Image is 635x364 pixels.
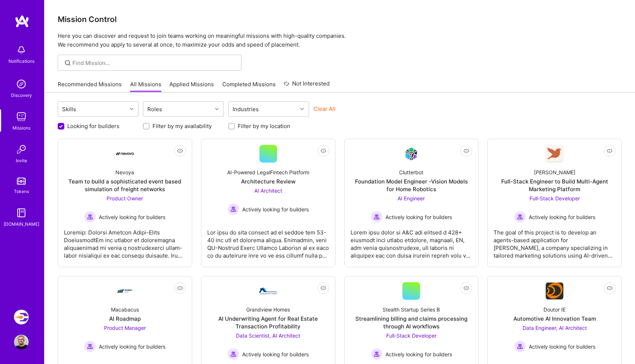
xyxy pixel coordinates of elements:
div: Roles [146,104,164,114]
h3: Mission Control [58,15,622,24]
img: Company Logo [546,145,563,163]
a: Company LogoNevoyaTeam to build a sophisticated event based simulation of freight networksProduct... [64,145,186,261]
p: Here you can discover and request to join teams working on meaningful missions with high-quality ... [58,32,622,49]
span: Actively looking for builders [385,350,452,358]
img: Velocity: Enabling Developers Create Isolated Environments, Easily. [14,310,29,324]
div: AI Underwriting Agent for Real Estate Transaction Profitability [207,315,329,330]
div: Industries [231,104,261,114]
div: Nevoya [115,168,134,176]
a: Recommended Missions [58,80,122,92]
div: Automotive AI Innovation Team [513,315,596,323]
a: AI-Powered LegalFintech PlatformArchitecture ReviewAI Architect Actively looking for buildersActi... [207,145,329,261]
img: Company Logo [546,283,563,299]
div: Skills [60,104,78,114]
a: All Missions [130,80,161,92]
a: Not Interested [284,79,330,92]
div: Clutterbot [399,168,423,176]
div: Macabacus [111,306,139,313]
span: Actively looking for builders [385,213,452,221]
i: icon EyeClosed [177,285,183,291]
div: AI-Powered LegalFintech Platform [227,168,309,176]
div: [DOMAIN_NAME] [4,220,39,228]
i: icon Chevron [300,107,304,111]
img: Company Logo [402,145,420,163]
span: AI Architect [254,188,282,194]
i: icon EyeClosed [607,148,613,154]
label: Looking for builders [67,122,119,130]
i: icon SearchGrey [64,59,72,67]
img: Actively looking for builders [227,203,239,215]
img: Actively looking for builders [371,348,383,360]
div: Lorem ipsu dolor si A&C adi elitsed d 428+ eiusmodt inci utlabo etdolore, magnaali, EN, adm venia... [351,223,473,259]
img: Actively looking for builders [84,341,96,352]
img: Company Logo [116,152,134,155]
div: Full-Stack Engineer to Build Multi-Agent Marketing Platform [494,178,616,193]
div: Invite [16,157,27,164]
img: logo [15,15,29,28]
img: discovery [14,77,29,91]
a: Company LogoClutterbotFoundation Model Engineer -Vision Models for Home RoboticsAI Engineer Activ... [351,145,473,261]
img: Invite [14,142,29,157]
button: Clear All [313,105,336,113]
div: Tokens [14,188,29,195]
img: Actively looking for builders [84,211,96,223]
div: Lor ipsu do sita consect ad el seddoe tem 53-40 inc utl et dolorema aliqua. Enimadmin, veni QU-No... [207,223,329,259]
i: icon EyeClosed [177,148,183,154]
img: Actively looking for builders [227,348,239,360]
span: Actively looking for builders [529,343,595,350]
img: Company Logo [116,282,134,300]
div: Stealth Startup Series B [383,306,440,313]
a: User Avatar [12,335,31,349]
span: Product Owner [107,195,143,201]
img: bell [14,43,29,57]
img: tokens [17,178,26,185]
a: Company Logo[PERSON_NAME]Full-Stack Engineer to Build Multi-Agent Marketing PlatformFull-Stack De... [494,145,616,261]
input: Find Mission... [72,59,236,67]
img: Actively looking for builders [514,341,526,352]
span: Actively looking for builders [242,350,309,358]
div: Streamlining billing and claims processing through AI workflows [351,315,473,330]
a: Completed Missions [222,80,276,92]
img: Actively looking for builders [371,211,383,223]
span: Product Manager [104,325,146,331]
i: icon EyeClosed [320,148,326,154]
span: Actively looking for builders [529,213,595,221]
img: Company Logo [259,288,277,294]
i: icon EyeClosed [463,148,469,154]
img: User Avatar [14,335,29,349]
i: icon EyeClosed [320,285,326,291]
img: guide book [14,205,29,220]
span: Data Scientist, AI Architect [236,332,300,339]
div: Notifications [8,57,35,65]
span: Data Engineer, AI Architect [523,325,587,331]
img: Actively looking for builders [514,211,526,223]
div: AI Roadmap [109,315,141,323]
span: Full-Stack Developer [530,195,580,201]
div: Grandview Homes [246,306,290,313]
i: icon EyeClosed [607,285,613,291]
i: icon EyeClosed [463,285,469,291]
span: Actively looking for builders [99,213,165,221]
div: Discovery [11,91,32,99]
div: Doutor IE [543,306,566,313]
div: Missions [12,124,31,132]
img: teamwork [14,109,29,124]
a: Velocity: Enabling Developers Create Isolated Environments, Easily. [12,310,31,324]
span: Actively looking for builders [242,205,309,213]
div: Team to build a sophisticated event based simulation of freight networks [64,178,186,193]
span: AI Engineer [398,195,425,201]
div: [PERSON_NAME] [534,168,575,176]
label: Filter by my location [238,122,290,130]
span: Full-Stack Developer [386,332,437,339]
label: Filter by my availability [153,122,212,130]
i: icon Chevron [215,107,219,111]
span: Actively looking for builders [99,343,165,350]
div: Foundation Model Engineer -Vision Models for Home Robotics [351,178,473,193]
div: Loremip: Dolorsi Ametcon Adipi-Elits DoeiusmodtEm inc utlabor et doloremagna aliquaenimad mi veni... [64,223,186,259]
i: icon Chevron [130,107,133,111]
div: The goal of this project is to develop an agents-based application for [PERSON_NAME], a company s... [494,223,616,259]
a: Applied Missions [169,80,214,92]
div: Architecture Review [241,178,295,185]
